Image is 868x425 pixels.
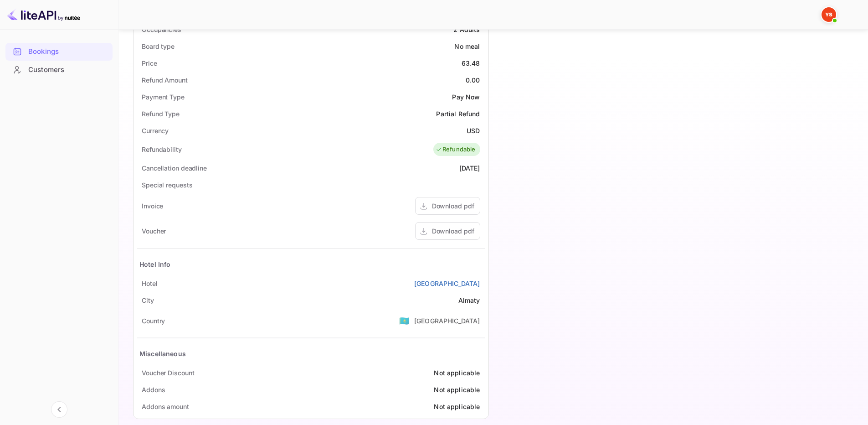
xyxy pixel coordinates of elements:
[142,385,165,394] div: Addons
[142,279,158,288] div: Hotel
[452,92,480,102] div: Pay Now
[458,295,480,305] div: Almaty
[142,41,175,51] div: Board type
[142,145,182,154] div: Refundability
[142,92,185,102] div: Payment Type
[142,109,180,119] div: Refund Type
[142,295,154,305] div: City
[142,58,157,68] div: Price
[5,43,113,60] a: Bookings
[7,7,80,22] img: LiteAPI logo
[414,316,480,326] div: [GEOGRAPHIC_DATA]
[467,126,480,135] div: USD
[28,65,108,75] div: Customers
[142,402,189,411] div: Addons amount
[142,126,169,135] div: Currency
[454,41,480,51] div: No meal
[434,368,480,378] div: Not applicable
[462,58,480,68] div: 63.48
[142,368,194,378] div: Voucher Discount
[142,316,165,326] div: Country
[5,61,113,79] div: Customers
[432,226,474,236] div: Download pdf
[434,385,480,394] div: Not applicable
[5,61,113,78] a: Customers
[822,7,836,22] img: Yandex Support
[432,201,474,211] div: Download pdf
[5,43,113,61] div: Bookings
[466,75,480,85] div: 0.00
[436,145,476,154] div: Refundable
[434,402,480,411] div: Not applicable
[142,75,188,85] div: Refund Amount
[139,349,186,358] div: Miscellaneous
[142,163,207,173] div: Cancellation deadline
[28,47,108,57] div: Bookings
[142,180,192,190] div: Special requests
[414,279,480,288] a: [GEOGRAPHIC_DATA]
[142,226,166,236] div: Voucher
[139,259,171,269] div: Hotel Info
[399,312,410,329] span: United States
[51,401,67,418] button: Collapse navigation
[436,109,480,119] div: Partial Refund
[142,201,163,211] div: Invoice
[459,163,480,173] div: [DATE]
